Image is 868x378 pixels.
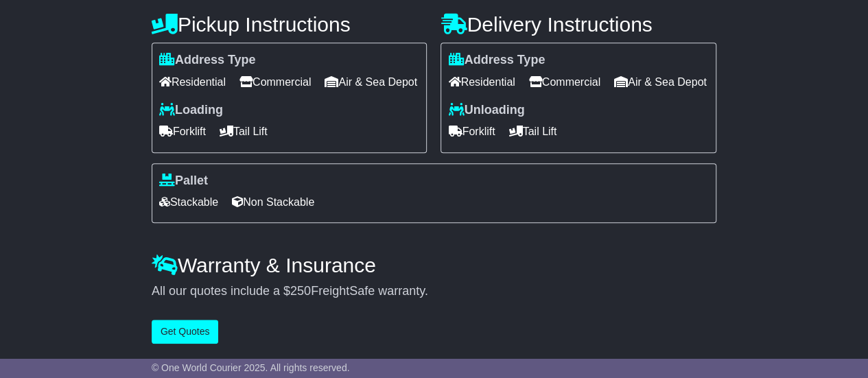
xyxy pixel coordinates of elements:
[448,121,495,142] span: Forklift
[159,103,223,118] label: Loading
[152,13,427,36] h4: Pickup Instructions
[220,121,268,142] span: Tail Lift
[152,320,219,344] button: Get Quotes
[152,284,716,299] div: All our quotes include a $ FreightSafe warranty.
[159,191,218,213] span: Stackable
[441,13,716,36] h4: Delivery Instructions
[232,191,314,213] span: Non Stackable
[325,71,417,93] span: Air & Sea Depot
[290,284,311,298] span: 250
[448,71,515,93] span: Residential
[614,71,707,93] span: Air & Sea Depot
[159,71,226,93] span: Residential
[508,121,556,142] span: Tail Lift
[152,254,716,276] h4: Warranty & Insurance
[159,174,208,189] label: Pallet
[448,103,524,118] label: Unloading
[159,121,206,142] span: Forklift
[239,71,311,93] span: Commercial
[159,53,256,68] label: Address Type
[448,53,545,68] label: Address Type
[529,71,600,93] span: Commercial
[152,362,350,373] span: © One World Courier 2025. All rights reserved.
